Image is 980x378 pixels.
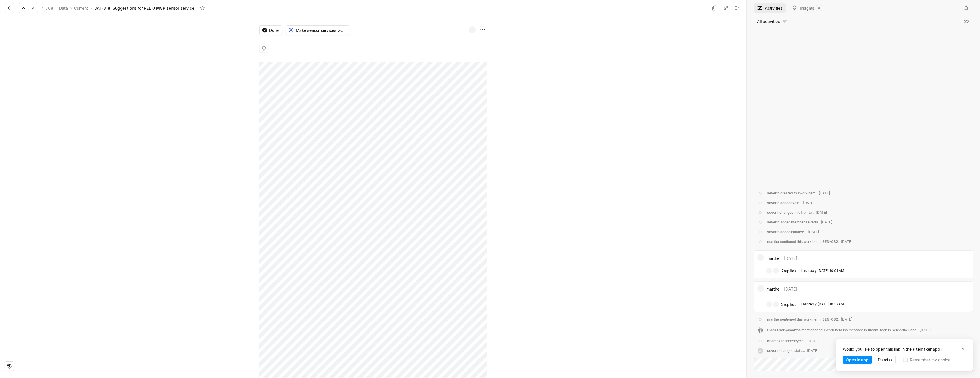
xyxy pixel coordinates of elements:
button: Activities [754,3,786,13]
div: 41 68 [41,5,53,11]
button: Dismiss [875,356,896,364]
div: Suggestions for REL10 MVP sensor service [113,5,194,11]
div: 4 [816,5,822,11]
div: Last reply [DATE] 10:16 AM [801,302,844,307]
div: added initiative . [767,229,819,235]
div: changed status . [767,348,818,354]
div: › [70,5,72,11]
div: Would you like to open this link in the Kitemaker app? [843,346,959,352]
a: marthementioned this work iteminSEN-C32.[DATE] [747,315,980,325]
div: Last reply [DATE] 10:01 AM [801,268,844,273]
span: [DATE] [808,339,819,343]
span: Make sensor services work for compactor routes (REL containers) [296,27,346,33]
div: changed title from to . [767,210,827,215]
span: severin [767,220,779,224]
span: Remember my choice [910,357,950,363]
div: created this work item . [767,191,830,196]
span: [DATE] [807,348,818,353]
span: [DATE] [821,220,832,224]
a: marthementioned this work iteminSEN-C32.[DATE] [747,237,980,248]
span: [DATE] [841,317,852,321]
a: SEN-C32 [822,317,838,321]
span: severin [767,191,779,195]
span: severin [767,210,779,215]
p: mentioned this work item in [801,328,916,332]
button: All activities [754,17,791,26]
span: Slack user @marthe [767,328,801,332]
button: Open in app [843,356,872,364]
div: added cycle . [767,338,819,344]
a: Data [58,4,69,12]
span: marthe [767,239,779,244]
span: / [46,6,48,11]
div: Data [59,5,68,11]
div: 2 replies [781,268,796,274]
span: [DATE] [819,191,830,195]
span: severin [806,220,818,224]
a: SEN-C32 [822,239,838,244]
div: mentioned this work item in . [767,317,852,323]
button: Make sensor services work for compactor routes (REL containers) [286,25,350,35]
span: [DATE] [808,230,819,234]
span: [DATE] [816,210,827,215]
button: Done [259,25,282,35]
span: severin [767,201,779,205]
span: marthe [766,255,779,261]
a: a message in #team-tech in Sensorita Gang [846,328,916,332]
span: [DATE] [841,239,852,244]
span: marthe [766,286,779,292]
button: Insights4 [788,3,825,13]
span: marthe [767,317,779,321]
span: [DATE] [920,328,931,332]
span: [DATE] [784,286,797,292]
span: [DATE] [784,255,797,261]
span: Kitemaker [767,339,784,343]
div: 2 replies [781,301,796,307]
span: All activities [757,19,780,24]
div: › [90,5,92,11]
span: [DATE] [803,201,814,205]
div: DAT-318 [94,5,110,11]
div: added member . [767,220,832,225]
span: severin [767,348,779,353]
a: Current [73,4,89,12]
div: added cycle . [767,200,814,206]
div: . [767,328,931,333]
div: mentioned this work item in . [767,239,852,245]
span: severin [767,230,779,234]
